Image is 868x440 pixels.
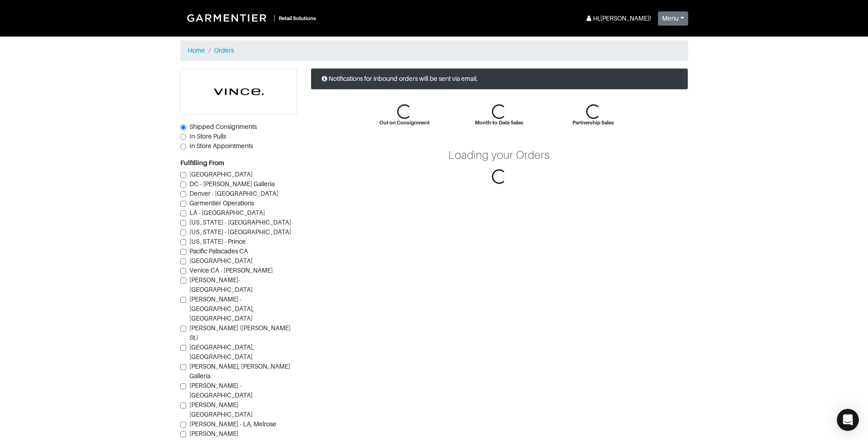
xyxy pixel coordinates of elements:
input: In Store Appointments [180,144,186,150]
span: Pacific Paliscades CA [189,247,248,255]
div: Month-to-Date Sales [475,119,523,127]
span: [GEOGRAPHIC_DATA], [GEOGRAPHIC_DATA] [189,343,254,360]
span: [GEOGRAPHIC_DATA] [189,257,253,264]
div: Loading your Orders [448,149,550,162]
div: Partnership Sales [572,119,614,127]
span: In Store Appointments [189,142,253,150]
input: LA - [GEOGRAPHIC_DATA] [180,210,186,216]
span: [PERSON_NAME]-[GEOGRAPHIC_DATA] [189,276,253,293]
div: Hi, [PERSON_NAME] ! [585,14,651,23]
img: Garmentier [182,9,274,27]
span: [US_STATE] - Prince [189,238,246,245]
span: [PERSON_NAME] - LA, Melrose [189,420,276,428]
span: [PERSON_NAME][GEOGRAPHIC_DATA] [189,401,253,418]
span: DC - [PERSON_NAME] Galleria [189,180,275,188]
input: [PERSON_NAME][GEOGRAPHIC_DATA]. [180,431,186,437]
input: Denver - [GEOGRAPHIC_DATA] [180,191,186,197]
div: | [274,13,275,23]
input: Pacific Paliscades CA [180,249,186,255]
input: [PERSON_NAME] - [GEOGRAPHIC_DATA] [180,383,186,389]
input: DC - [PERSON_NAME] Galleria [180,182,186,188]
input: [PERSON_NAME] - LA, Melrose [180,422,186,428]
button: Menu [658,11,688,26]
span: [PERSON_NAME] - [GEOGRAPHIC_DATA] [189,382,253,399]
img: cyAkLTq7csKWtL9WARqkkVaF.png [181,69,297,114]
span: [PERSON_NAME] - [GEOGRAPHIC_DATA], [GEOGRAPHIC_DATA] [189,295,254,322]
span: Garmentier Operations [189,199,254,207]
span: [US_STATE] - [GEOGRAPHIC_DATA] [189,219,291,226]
input: [GEOGRAPHIC_DATA] [180,258,186,264]
input: [US_STATE] - [GEOGRAPHIC_DATA] [180,230,186,236]
input: [US_STATE] - Prince [180,239,186,245]
span: Venice CA - [PERSON_NAME] [189,267,273,274]
input: [PERSON_NAME]-[GEOGRAPHIC_DATA] [180,278,186,284]
input: [US_STATE] - [GEOGRAPHIC_DATA] [180,220,186,226]
input: In-Store Pulls [180,134,186,140]
input: Venice CA - [PERSON_NAME] [180,268,186,274]
span: In-Store Pulls [189,133,226,140]
a: |Retail Solutions [180,7,320,28]
span: [PERSON_NAME] ([PERSON_NAME] St.) [189,324,291,341]
span: [PERSON_NAME], [PERSON_NAME] Galleria [189,363,290,380]
span: Shipped Consignments [189,123,257,130]
label: Fulfilling From [180,158,224,168]
span: [US_STATE] - [GEOGRAPHIC_DATA] [189,228,291,236]
input: [GEOGRAPHIC_DATA], [GEOGRAPHIC_DATA] [180,345,186,351]
input: [PERSON_NAME] ([PERSON_NAME] St.) [180,326,186,332]
input: [PERSON_NAME][GEOGRAPHIC_DATA] [180,402,186,408]
span: LA - [GEOGRAPHIC_DATA] [189,209,265,216]
nav: breadcrumb [180,40,688,61]
div: Out on Consignment [379,119,430,127]
input: [GEOGRAPHIC_DATA] [180,172,186,178]
div: Open Intercom Messenger [837,409,859,431]
div: Notifications for inbound orders will be sent via email. [311,68,688,90]
span: [GEOGRAPHIC_DATA] [189,171,253,178]
a: Home [188,47,205,54]
input: Shipped Consignments [180,124,186,130]
input: [PERSON_NAME], [PERSON_NAME] Galleria [180,364,186,370]
a: Orders [214,47,234,54]
span: Denver - [GEOGRAPHIC_DATA] [189,190,278,197]
small: Retail Solutions [279,16,316,21]
input: [PERSON_NAME] - [GEOGRAPHIC_DATA], [GEOGRAPHIC_DATA] [180,297,186,303]
input: Garmentier Operations [180,201,186,207]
